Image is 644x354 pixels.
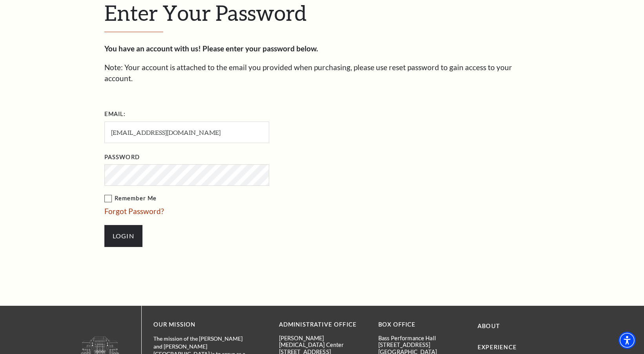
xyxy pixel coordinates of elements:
label: Email: [104,109,126,119]
label: Remember Me [104,194,348,203]
strong: Please enter your password below. [203,44,318,53]
label: Password [104,152,140,162]
a: Forgot Password? [104,207,164,216]
div: Accessibility Menu [618,332,636,349]
a: About [478,323,500,329]
a: Experience [478,344,517,350]
p: BOX OFFICE [378,320,466,330]
strong: You have an account with us! [104,44,201,53]
p: Administrative Office [279,320,367,330]
p: Bass Performance Hall [378,335,466,341]
p: [STREET_ADDRESS] [378,341,466,348]
input: Submit button [104,225,142,247]
p: OUR MISSION [153,320,252,330]
input: Required [104,122,269,143]
p: Note: Your account is attached to the email you provided when purchasing, please use reset passwo... [104,62,540,84]
p: [PERSON_NAME][MEDICAL_DATA] Center [279,335,367,349]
